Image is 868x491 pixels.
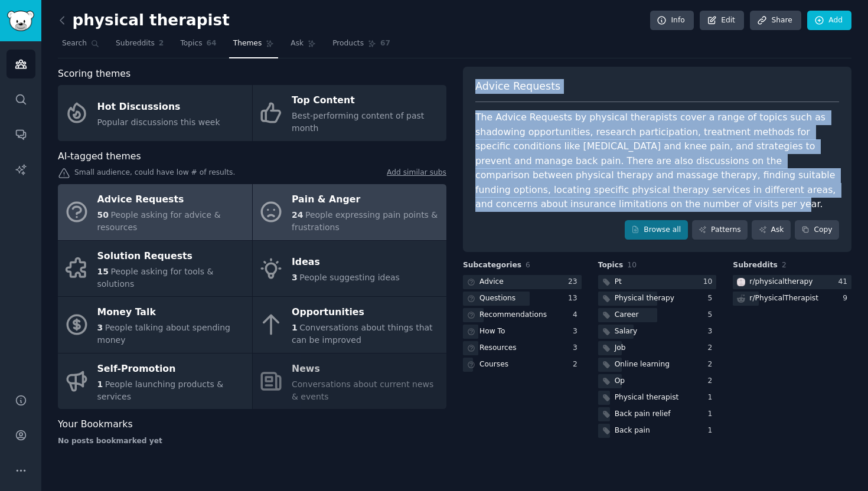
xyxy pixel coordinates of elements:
[97,97,220,116] div: Hot Discussions
[708,293,717,304] div: 5
[573,359,582,370] div: 2
[97,323,103,332] span: 3
[97,210,109,220] span: 50
[233,38,262,49] span: Themes
[58,149,141,164] span: AI-tagged themes
[253,297,447,353] a: Opportunities1Conversations about things that can be improved
[58,184,252,240] a: Advice Requests50People asking for advice & resources
[97,247,246,266] div: Solution Requests
[58,11,230,30] h2: physical therapist
[180,38,202,49] span: Topics
[380,38,390,49] span: 67
[479,326,505,337] div: How To
[463,341,582,356] a: Resources3
[598,391,717,405] a: Physical therapist1
[568,293,582,304] div: 13
[708,392,717,403] div: 1
[292,191,440,210] div: Pain & Anger
[807,11,851,31] a: Add
[292,210,438,232] span: People expressing pain points & frustrations
[615,376,625,387] div: Op
[708,343,717,353] div: 2
[97,359,246,378] div: Self-Promotion
[733,260,778,271] span: Subreddits
[752,220,791,240] a: Ask
[703,277,717,287] div: 10
[58,85,252,141] a: Hot DiscussionsPopular discussions this week
[737,278,745,286] img: physicaltherapy
[112,34,168,58] a: Subreddits2
[526,261,530,269] span: 6
[463,260,521,271] span: Subcategories
[292,111,424,133] span: Best-performing content of past month
[292,91,440,110] div: Top Content
[97,379,103,389] span: 1
[479,359,508,370] div: Courses
[598,275,717,290] a: Pt10
[292,323,433,345] span: Conversations about things that can be improved
[292,303,440,322] div: Opportunities
[479,293,515,304] div: Questions
[253,241,447,297] a: Ideas3People suggesting ideas
[615,359,670,370] div: Online learning
[479,277,504,287] div: Advice
[159,38,164,49] span: 2
[463,292,582,306] a: Questions13
[97,191,246,210] div: Advice Requests
[332,38,364,49] span: Products
[58,241,252,297] a: Solution Requests15People asking for tools & solutions
[253,184,447,240] a: Pain & Anger24People expressing pain points & frustrations
[58,168,446,180] div: Small audience, could have low # of results.
[97,117,220,127] span: Popular discussions this week
[97,379,224,401] span: People launching products & services
[615,293,674,304] div: Physical therapy
[782,261,787,269] span: 2
[615,392,679,403] div: Physical therapist
[97,303,246,322] div: Money Talk
[463,358,582,372] a: Courses2
[598,308,717,323] a: Career5
[615,343,626,353] div: Job
[615,326,637,337] div: Salary
[292,323,298,332] span: 1
[97,323,230,345] span: People talking about spending money
[479,310,547,320] div: Recommendations
[58,67,130,81] span: Scoring themes
[116,38,155,49] span: Subreddits
[615,310,639,320] div: Career
[62,38,87,49] span: Search
[749,277,812,287] div: r/ physicaltherapy
[292,253,400,272] div: Ideas
[795,220,839,240] button: Copy
[292,210,303,220] span: 24
[598,374,717,389] a: Op2
[463,308,582,323] a: Recommendations4
[58,417,133,432] span: Your Bookmarks
[650,11,694,31] a: Info
[479,343,517,353] div: Resources
[708,326,717,337] div: 3
[708,310,717,320] div: 5
[708,359,717,370] div: 2
[97,267,214,289] span: People asking for tools & solutions
[291,38,304,49] span: Ask
[573,326,582,337] div: 3
[700,11,744,31] a: Edit
[7,11,34,31] img: GummySearch logo
[598,358,717,372] a: Online learning2
[387,168,446,180] a: Add similar subs
[292,273,298,282] span: 3
[58,34,103,58] a: Search
[97,210,221,232] span: People asking for advice & resources
[58,353,252,410] a: Self-Promotion1People launching products & services
[708,425,717,436] div: 1
[286,34,320,58] a: Ask
[207,38,217,49] span: 64
[229,34,279,58] a: Themes
[598,292,717,306] a: Physical therapy5
[573,343,582,353] div: 3
[625,220,688,240] a: Browse all
[749,293,818,304] div: r/ PhysicalTherapist
[708,376,717,387] div: 2
[598,325,717,339] a: Salary3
